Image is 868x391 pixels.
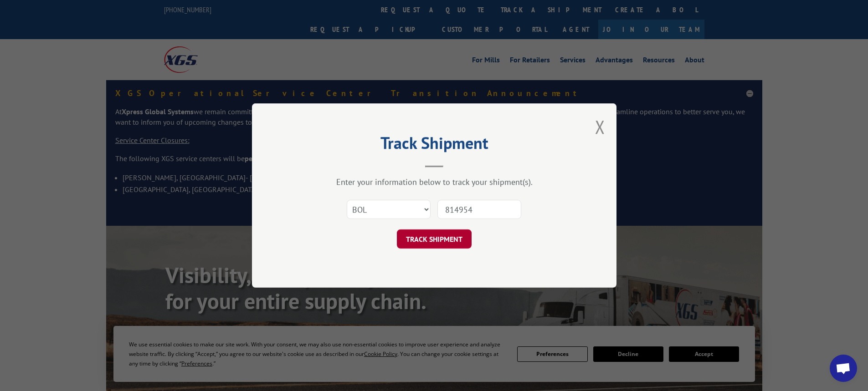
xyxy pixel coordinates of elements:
[397,229,472,249] button: TRACK SHIPMENT
[298,177,571,187] div: Enter your information below to track your shipment(s).
[830,355,857,382] a: Open chat
[298,137,571,154] h2: Track Shipment
[437,200,521,219] input: Number(s)
[595,115,605,139] button: Close modal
